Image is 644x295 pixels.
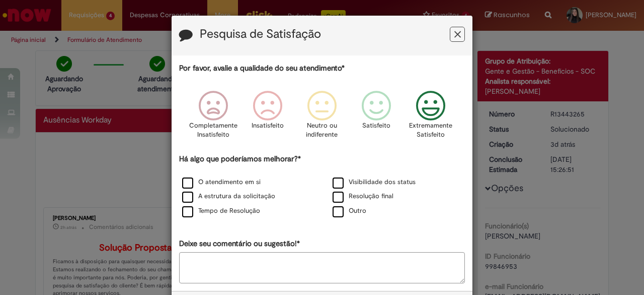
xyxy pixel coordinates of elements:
label: O atendimento em si [182,178,261,187]
label: Pesquisa de Satisfação [200,28,321,41]
p: Insatisfeito [252,121,284,131]
label: Por favor, avalie a qualidade do seu atendimento* [179,63,345,74]
p: Completamente Insatisfeito [189,121,237,140]
label: Deixe seu comentário ou sugestão!* [179,239,300,249]
p: Satisfeito [362,121,390,131]
label: Resolução final [333,192,393,201]
div: Satisfeito [351,83,402,152]
div: Neutro ou indiferente [296,83,348,152]
label: Visibilidade dos status [333,178,416,187]
p: Extremamente Satisfeito [409,121,452,140]
div: Completamente Insatisfeito [187,83,238,152]
label: A estrutura da solicitação [182,192,275,201]
label: Outro [333,206,366,216]
p: Neutro ou indiferente [304,121,340,140]
div: Há algo que poderíamos melhorar?* [179,154,465,219]
div: Extremamente Satisfeito [405,83,456,152]
label: Tempo de Resolução [182,206,260,216]
div: Insatisfeito [242,83,293,152]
